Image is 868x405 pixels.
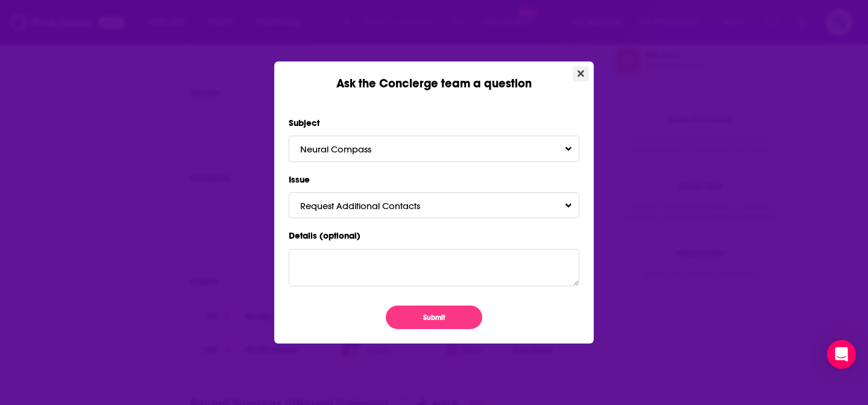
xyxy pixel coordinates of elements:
[289,192,579,218] button: Request Additional ContactsToggle Pronoun Dropdown
[300,143,395,155] span: Neural Compass
[289,228,579,243] label: Details (optional)
[274,61,594,91] div: Ask the Concierge team a question
[289,172,579,187] label: Issue
[300,200,444,212] span: Request Additional Contacts
[386,306,482,329] button: Submit
[827,340,856,369] div: Open Intercom Messenger
[289,136,579,162] button: Neural CompassToggle Pronoun Dropdown
[573,66,589,81] button: Close
[289,115,579,131] label: Subject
